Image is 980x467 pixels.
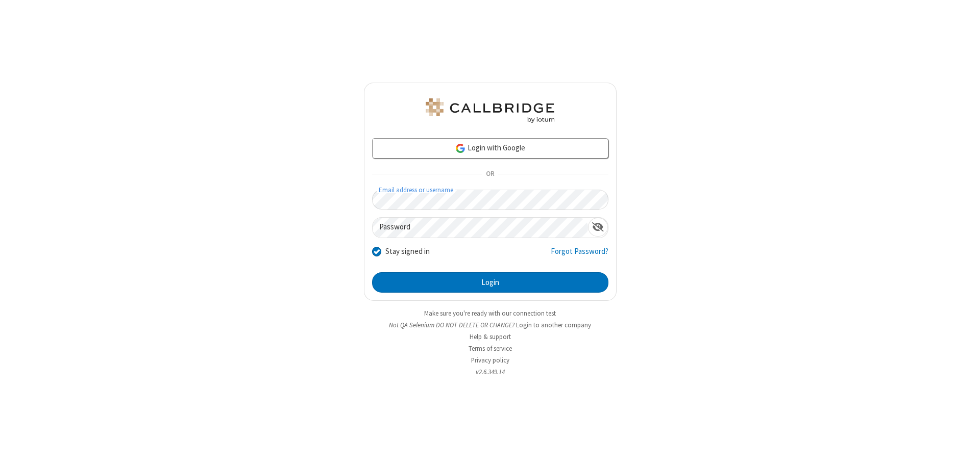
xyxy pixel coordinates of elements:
img: google-icon.png [455,143,466,154]
button: Login to another company [516,320,591,330]
span: OR [482,167,498,181]
div: Show password [588,218,608,237]
a: Help & support [470,332,511,341]
a: Make sure you're ready with our connection test [424,309,556,318]
a: Login with Google [372,138,608,159]
a: Privacy policy [471,356,509,365]
li: Not QA Selenium DO NOT DELETE OR CHANGE? [364,320,617,330]
input: Email address or username [372,190,608,210]
a: Terms of service [469,344,512,353]
button: Login [372,272,608,293]
input: Password [373,218,588,238]
img: QA Selenium DO NOT DELETE OR CHANGE [424,98,556,123]
a: Forgot Password? [551,246,608,265]
label: Stay signed in [385,246,430,257]
li: v2.6.349.14 [364,367,617,377]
